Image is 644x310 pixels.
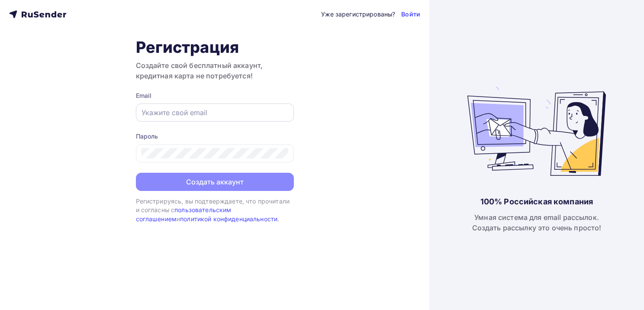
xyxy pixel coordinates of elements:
[136,197,294,223] div: Регистрируясь, вы подтверждаете, что прочитали и согласны с и .
[136,173,294,191] button: Создать аккаунт
[321,10,395,19] div: Уже зарегистрированы?
[480,197,593,207] div: 100% Российская компания
[180,215,277,223] a: политикой конфиденциальности
[136,91,294,100] div: Email
[401,10,420,19] a: Войти
[472,212,602,233] div: Умная система для email рассылок. Создать рассылку это очень просто!
[136,206,232,222] a: пользовательским соглашением
[136,132,294,141] div: Пароль
[136,60,294,81] h3: Создайте свой бесплатный аккаунт, кредитная карта не потребуется!
[136,38,294,57] h1: Регистрация
[142,107,288,118] input: Укажите свой email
